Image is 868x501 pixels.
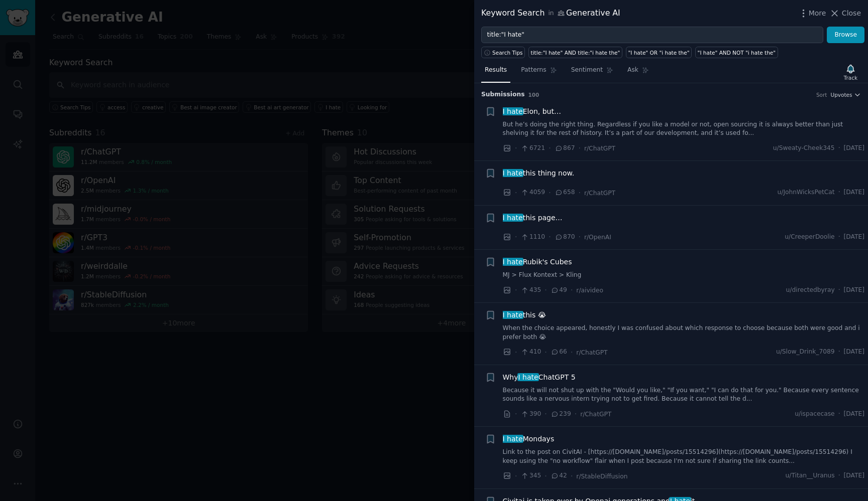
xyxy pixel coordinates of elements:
[584,190,615,197] span: r/ChatGPT
[503,434,555,444] a: I hateMondays
[520,144,545,153] span: 6721
[528,92,539,98] span: 100
[548,9,554,18] span: in
[481,27,823,44] input: Try a keyword related to your business
[844,410,864,419] span: [DATE]
[576,349,607,356] span: r/ChatGPT
[571,66,603,75] span: Sentiment
[776,348,835,357] span: u/Slow_Drink_7089
[503,168,575,179] span: this thing now.
[578,143,580,153] span: ·
[545,471,547,481] span: ·
[838,286,840,295] span: ·
[555,233,575,242] span: 870
[551,410,571,419] span: 239
[521,66,546,75] span: Patterns
[838,144,840,153] span: ·
[584,145,615,152] span: r/ChatGPT
[520,188,545,197] span: 4059
[515,285,517,295] span: ·
[531,49,620,56] div: title:"I hate" AND title:"i hate the"
[844,286,864,295] span: [DATE]
[481,7,620,20] div: Keyword Search Generative AI
[502,311,524,319] span: I hate
[844,188,864,197] span: [DATE]
[503,106,561,117] span: Elon, but…
[502,107,524,115] span: I hate
[503,106,561,117] a: I hateElon, but…
[481,62,510,83] a: Results
[520,410,541,419] span: 390
[844,74,857,81] div: Track
[829,8,861,19] button: Close
[827,27,864,44] button: Browse
[545,347,547,358] span: ·
[502,258,524,266] span: I hate
[838,188,840,197] span: ·
[549,232,551,242] span: ·
[517,62,560,83] a: Patterns
[830,91,861,98] button: Upvotes
[503,213,563,223] a: I hatethis page…
[838,348,840,357] span: ·
[517,373,539,381] span: I hate
[503,257,572,267] span: Rubik's Cubes
[503,213,563,223] span: this page…
[503,372,576,383] span: Why ChatGPT 5
[502,214,524,222] span: I hate
[551,471,567,480] span: 42
[520,348,541,357] span: 410
[502,169,524,177] span: I hate
[503,257,572,267] a: I hateRubik's Cubes
[555,144,575,153] span: 867
[785,233,834,242] span: u/CreeperDoolie
[503,372,576,383] a: WhyI hateChatGPT 5
[844,348,864,357] span: [DATE]
[838,233,840,242] span: ·
[481,47,525,58] button: Search Tips
[551,286,567,295] span: 49
[695,47,778,58] a: "I hate" AND NOT "i hate the"
[503,324,865,342] a: When the choice appeared, honestly I was confused about which response to choose because both wer...
[578,232,580,242] span: ·
[626,47,692,58] a: "I hate" OR "i hate the"
[520,471,541,480] span: 345
[503,310,547,320] a: I hatethis 😭
[520,286,541,295] span: 435
[555,188,575,197] span: 658
[576,473,627,480] span: r/StableDiffusion
[830,91,852,98] span: Upvotes
[838,410,840,419] span: ·
[515,471,517,481] span: ·
[503,120,865,138] a: But he’s doing the right thing. Regardless if you like a model or not, open sourcing it is always...
[798,8,826,19] button: More
[515,143,517,153] span: ·
[842,8,861,19] span: Close
[568,62,617,83] a: Sentiment
[773,144,835,153] span: u/Sweaty-Cheek345
[503,310,547,320] span: this 😭
[778,188,835,197] span: u/JohnWicksPetCat
[503,386,865,404] a: Because it will not shut up with the "Would you like," "If you want," "I can do that for you." Be...
[816,91,827,98] div: Sort
[624,62,653,83] a: Ask
[515,347,517,358] span: ·
[844,144,864,153] span: [DATE]
[520,233,545,242] span: 1110
[549,143,551,153] span: ·
[502,435,524,443] span: I hate
[503,448,865,465] a: Link to the post on CivitAI - [https://[DOMAIN_NAME]/posts/15514296](https://[DOMAIN_NAME]/posts/...
[545,285,547,295] span: ·
[575,409,577,419] span: ·
[844,233,864,242] span: [DATE]
[786,286,835,295] span: u/directedbyray
[485,66,507,75] span: Results
[545,409,547,419] span: ·
[492,49,523,56] span: Search Tips
[503,271,865,280] a: MJ > Flux Kontext > Kling
[503,434,555,444] span: Mondays
[578,188,580,198] span: ·
[628,49,689,56] div: "I hate" OR "i hate the"
[481,90,525,99] span: Submission s
[809,8,826,19] span: More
